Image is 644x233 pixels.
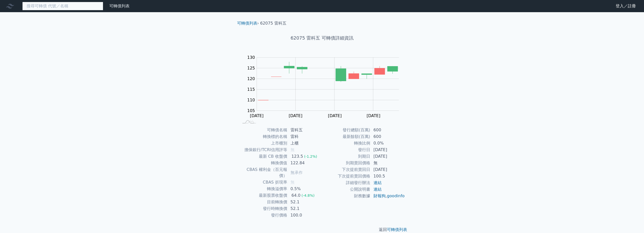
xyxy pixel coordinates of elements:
[370,166,405,173] td: [DATE]
[370,173,405,180] td: 100.5
[322,160,370,166] td: 到期賣回價格
[322,166,370,173] td: 下次提前賣回日
[258,62,398,100] g: Series
[239,199,287,205] td: 目前轉換價
[239,212,287,219] td: 發行價格
[370,127,405,133] td: 600
[239,147,287,153] td: 擔保銀行/TCRI信用評等
[250,113,264,118] tspan: [DATE]
[237,20,259,26] li: ›
[387,227,407,232] a: 可轉債列表
[322,147,370,153] td: 發行日
[287,199,322,205] td: 52.1
[289,113,302,118] tspan: [DATE]
[247,108,255,113] tspan: 105
[239,186,287,192] td: 轉換溢價率
[322,133,370,140] td: 最新餘額(百萬)
[233,34,411,42] h1: 62075 雷科五 可轉債詳細資訊
[247,98,255,102] tspan: 110
[290,170,303,175] span: 無承作
[287,186,322,192] td: 0.5%
[239,160,287,166] td: 轉換價值
[287,212,322,219] td: 100.0
[367,113,380,118] tspan: [DATE]
[290,180,295,185] span: 無
[239,205,287,212] td: 發行時轉換價
[290,147,295,152] span: 無
[304,154,317,158] span: (-1.2%)
[370,147,405,153] td: [DATE]
[247,55,255,60] tspan: 130
[322,193,370,199] td: 財務數據
[239,127,287,133] td: 可轉債名稱
[239,140,287,147] td: 上市櫃別
[247,66,255,70] tspan: 125
[287,205,322,212] td: 52.1
[370,193,405,199] td: ,
[373,180,382,185] a: 連結
[239,166,287,179] td: CBAS 權利金（百元報價）
[287,133,322,140] td: 雷科
[247,76,255,81] tspan: 120
[233,227,411,233] p: 返回
[322,127,370,133] td: 發行總額(百萬)
[322,180,370,186] td: 詳細發行辦法
[322,186,370,193] td: 公開說明書
[301,193,315,198] span: (-4.8%)
[247,87,255,92] tspan: 115
[109,4,130,8] a: 可轉債列表
[322,173,370,180] td: 下次提前賣回價格
[239,179,287,186] td: CBAS 折現率
[370,133,405,140] td: 600
[239,133,287,140] td: 轉換標的名稱
[373,193,386,198] a: 財報狗
[322,153,370,160] td: 到期日
[370,153,405,160] td: [DATE]
[370,160,405,166] td: 無
[22,2,103,10] input: 搜尋可轉債 代號／名稱
[260,20,286,26] li: 62075 雷科五
[290,153,304,159] div: 123.5
[370,140,405,147] td: 0.0%
[287,140,322,147] td: 上櫃
[612,2,640,10] a: 登入／註冊
[373,187,382,192] a: 連結
[328,113,342,118] tspan: [DATE]
[245,55,407,118] g: Chart
[239,153,287,160] td: 最新 CB 收盤價
[387,193,405,198] a: goodinfo
[287,127,322,133] td: 雷科五
[290,192,302,199] div: 64.0
[237,21,257,26] a: 可轉債列表
[239,192,287,199] td: 最新股票收盤價
[287,160,322,166] td: 122.84
[322,140,370,147] td: 轉換比例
